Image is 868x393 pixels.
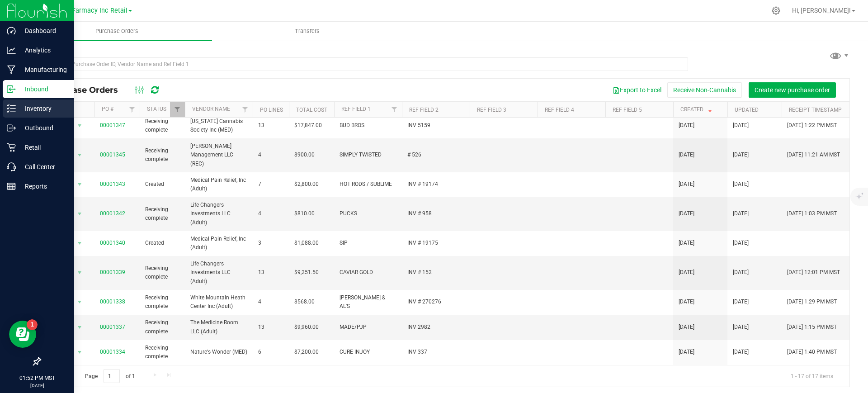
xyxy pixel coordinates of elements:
a: 00001342 [100,210,125,217]
a: 00001345 [100,152,125,158]
span: [DATE] [733,239,749,247]
a: 00001338 [100,298,125,305]
span: [DATE] [733,323,749,331]
span: Receiving complete [145,264,179,281]
a: 00001339 [100,269,125,275]
span: [DATE] 1:15 PM MST [787,323,837,331]
span: [DATE] [733,268,749,277]
span: Life Changers Investments LLC (Adult) [190,260,247,286]
a: Updated [735,107,759,113]
span: [DATE] [733,348,749,356]
span: $1,088.00 [294,239,319,247]
span: 13 [258,268,283,277]
span: [DATE] [679,209,694,218]
span: Created [145,239,179,247]
span: [PERSON_NAME] & AL'S [340,294,396,311]
span: Receiving complete [145,294,179,311]
inline-svg: Analytics [7,46,16,55]
a: 00001343 [100,181,125,187]
inline-svg: Dashboard [7,26,16,35]
a: 00001340 [100,240,125,246]
span: [DATE] [679,180,694,189]
a: Filter [387,102,402,117]
p: Dashboard [16,25,70,36]
a: 00001347 [100,122,125,128]
p: Call Center [16,161,70,172]
span: Purchase Orders [83,27,151,35]
input: Search Purchase Order ID, Vendor Name and Ref Field 1 [40,57,688,71]
a: PO Lines [260,107,283,113]
p: Retail [16,142,70,153]
a: Vendor Name [192,106,230,112]
span: $900.00 [294,151,315,159]
span: 1 - 17 of 17 items [783,369,840,383]
a: Ref Field 4 [545,107,574,113]
span: [DATE] 11:21 AM MST [787,151,840,159]
span: INV # 19175 [407,239,464,247]
span: [DATE] 1:29 PM MST [787,298,837,306]
span: SIMPLY TWISTED [340,151,396,159]
a: 00001337 [100,324,125,330]
span: select [74,296,85,308]
p: [DATE] [4,382,70,389]
span: Life Changers Investments LLC (Adult) [190,201,247,227]
a: Ref Field 2 [409,107,439,113]
inline-svg: Manufacturing [7,65,16,74]
span: INV 337 [407,348,464,356]
a: Total Cost [296,107,327,113]
a: 00001334 [100,349,125,355]
span: BUD BROS [340,121,396,130]
span: 13 [258,121,283,130]
span: [DATE] [679,268,694,277]
span: $7,200.00 [294,348,319,356]
span: 4 [258,151,283,159]
a: Filter [238,102,253,117]
span: [DATE] [679,239,694,247]
span: Purchase Orders [47,85,127,95]
a: Receipt Timestamp [789,107,842,113]
span: Receiving complete [145,117,179,134]
span: $810.00 [294,209,315,218]
a: Status [147,106,166,112]
span: [DATE] [733,121,749,130]
span: $9,960.00 [294,323,319,331]
span: [DATE] 12:01 PM MST [787,268,840,277]
button: Create new purchase order [749,82,836,98]
inline-svg: Call Center [7,162,16,171]
span: select [74,346,85,359]
p: Inventory [16,103,70,114]
inline-svg: Inbound [7,85,16,94]
span: select [74,321,85,334]
a: Filter [170,102,185,117]
a: Purchase Orders [22,22,212,41]
span: White Mountain Heath Center Inc (Adult) [190,294,247,311]
span: $2,800.00 [294,180,319,189]
span: CAVIAR GOLD [340,268,396,277]
span: CURE INJOY [340,348,396,356]
span: 6 [258,348,283,356]
a: Filter [125,102,140,117]
inline-svg: Retail [7,143,16,152]
span: select [74,178,85,191]
inline-svg: Inventory [7,104,16,113]
a: Transfers [212,22,402,41]
a: Ref Field 5 [613,107,642,113]
span: [DATE] [679,121,694,130]
span: [PERSON_NAME] Management LLC (REC) [190,142,247,168]
p: Manufacturing [16,64,70,75]
span: INV # 270276 [407,298,464,306]
p: Analytics [16,45,70,56]
span: The Medicine Room LLC (Adult) [190,318,247,336]
span: $568.00 [294,298,315,306]
span: select [74,208,85,220]
span: [DATE] 1:03 PM MST [787,209,837,218]
a: Ref Field 3 [477,107,506,113]
inline-svg: Outbound [7,123,16,133]
span: INV # 19174 [407,180,464,189]
span: [DATE] [679,348,694,356]
span: [US_STATE] Cannabis Society Inc (MED) [190,117,247,134]
span: Receiving complete [145,318,179,336]
span: [DATE] [733,298,749,306]
span: Receiving complete [145,344,179,361]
